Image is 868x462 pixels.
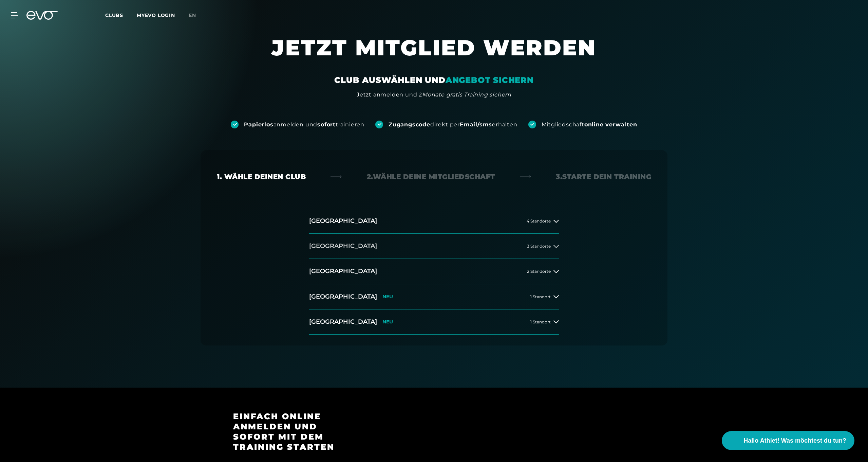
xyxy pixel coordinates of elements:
[389,121,430,128] strong: Zugangscode
[233,411,354,452] h3: Einfach online anmelden und sofort mit dem Training starten
[309,242,377,250] h2: [GEOGRAPHIC_DATA]
[309,259,559,284] button: [GEOGRAPHIC_DATA]2 Standorte
[446,75,534,85] em: ANGEBOT SICHERN
[105,12,137,18] a: Clubs
[189,12,196,18] span: en
[527,269,551,273] span: 2 Standorte
[137,12,175,18] a: MYEVO LOGIN
[527,244,551,248] span: 3 Standorte
[460,121,492,128] strong: Email/sms
[309,292,377,301] h2: [GEOGRAPHIC_DATA]
[556,172,651,181] div: 3. Starte dein Training
[542,121,637,128] div: Mitgliedschaft
[217,172,306,181] div: 1. Wähle deinen Club
[389,121,517,128] div: direkt per erhalten
[722,431,854,450] button: Hallo Athlet! Was möchtest du tun?
[309,284,559,309] button: [GEOGRAPHIC_DATA]NEU1 Standort
[584,121,637,128] strong: online verwalten
[309,209,559,234] button: [GEOGRAPHIC_DATA]4 Standorte
[309,234,559,259] button: [GEOGRAPHIC_DATA]3 Standorte
[530,320,551,324] span: 1 Standort
[230,34,638,75] h1: JETZT MITGLIED WERDEN
[105,12,123,18] span: Clubs
[317,121,336,128] strong: sofort
[309,267,377,276] h2: [GEOGRAPHIC_DATA]
[382,294,393,300] p: NEU
[309,217,377,225] h2: [GEOGRAPHIC_DATA]
[382,319,393,325] p: NEU
[357,91,511,99] div: Jetzt anmelden und 2
[244,121,364,128] div: anmelden und trainieren
[527,219,551,223] span: 4 Standorte
[334,75,533,86] div: CLUB AUSWÄHLEN UND
[422,91,511,98] em: Monate gratis Training sichern
[367,172,495,181] div: 2. Wähle deine Mitgliedschaft
[244,121,273,128] strong: Papierlos
[309,318,377,326] h2: [GEOGRAPHIC_DATA]
[743,436,846,445] span: Hallo Athlet! Was möchtest du tun?
[309,309,559,335] button: [GEOGRAPHIC_DATA]NEU1 Standort
[189,12,204,19] a: en
[530,295,551,299] span: 1 Standort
